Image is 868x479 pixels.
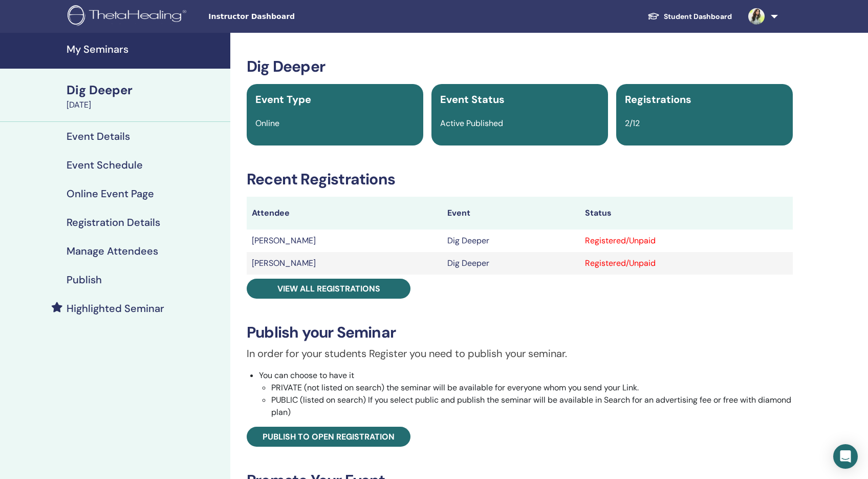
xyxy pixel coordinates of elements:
img: default.jpg [748,8,765,25]
h3: Publish your Seminar [247,323,793,342]
td: Dig Deeper [442,252,580,275]
h3: Dig Deeper [247,57,793,76]
h4: Event Details [67,130,130,142]
span: Instructor Dashboard [208,11,362,22]
h4: Online Event Page [67,188,154,200]
div: [DATE] [67,99,224,111]
span: Online [255,118,279,129]
td: [PERSON_NAME] [247,230,442,252]
td: [PERSON_NAME] [247,252,442,275]
p: In order for your students Register you need to publish your seminar. [247,346,793,361]
h4: Highlighted Seminar [67,302,164,315]
span: Event Type [255,93,311,106]
span: 2/12 [625,118,640,129]
h4: Publish [67,274,102,286]
span: View all registrations [277,283,380,294]
h3: Recent Registrations [247,170,793,189]
h4: Manage Attendees [67,245,158,257]
div: Open Intercom Messenger [833,444,858,469]
span: Active Published [440,118,503,129]
img: logo.png [68,5,190,28]
th: Attendee [247,197,442,230]
li: PUBLIC (listed on search) If you select public and publish the seminar will be available in Searc... [271,394,793,419]
img: graduation-cap-white.svg [647,12,660,20]
td: Dig Deeper [442,230,580,252]
a: Publish to open registration [247,427,410,447]
div: Dig Deeper [67,81,224,99]
th: Event [442,197,580,230]
h4: Event Schedule [67,159,143,171]
li: PRIVATE (not listed on search) the seminar will be available for everyone whom you send your Link. [271,382,793,394]
li: You can choose to have it [259,369,793,419]
span: Event Status [440,93,505,106]
span: Publish to open registration [263,431,395,442]
h4: My Seminars [67,43,224,55]
a: Dig Deeper[DATE] [60,81,230,111]
span: Registrations [625,93,691,106]
div: Registered/Unpaid [585,257,788,269]
a: Student Dashboard [639,7,740,26]
a: View all registrations [247,279,410,299]
div: Registered/Unpaid [585,235,788,247]
th: Status [580,197,793,230]
h4: Registration Details [67,216,160,228]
